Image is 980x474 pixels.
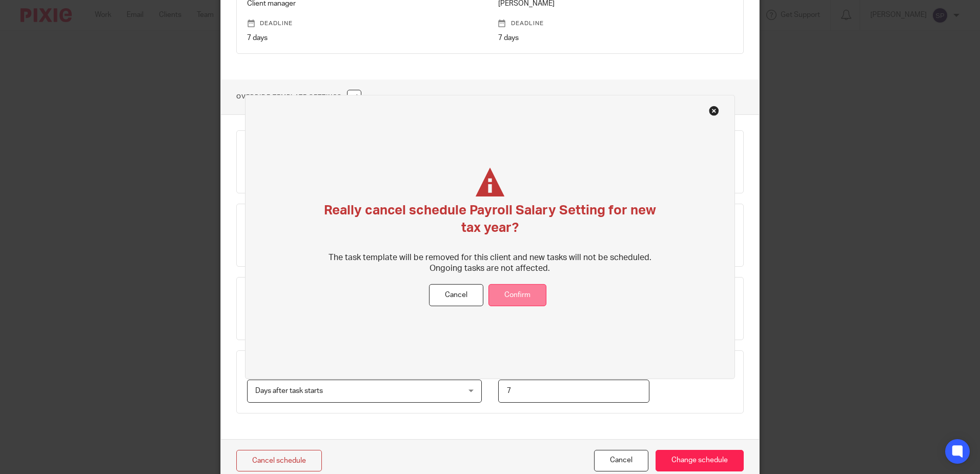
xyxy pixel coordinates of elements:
span: Really cancel schedule Payroll Salary Setting for new tax year? [324,204,656,234]
button: Cancel [594,450,648,472]
p: The task template will be removed for this client and new tasks will not be scheduled. Ongoing ta... [319,252,661,274]
p: 7 days [247,33,482,43]
a: Cancel schedule [236,450,322,472]
p: Deadline [247,19,482,28]
span: Days after task starts [255,387,323,394]
button: Cancel [429,284,483,306]
p: 7 days [498,33,733,43]
p: Deadline [498,19,733,28]
h1: Override Template Settings [236,90,361,104]
input: Change schedule [656,450,744,472]
button: Confirm [488,284,546,306]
